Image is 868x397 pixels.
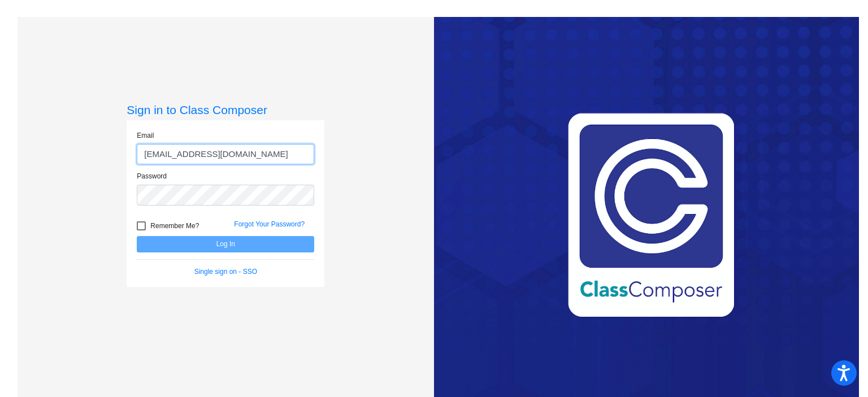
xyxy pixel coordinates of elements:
[127,103,324,117] h3: Sign in to Class Composer
[234,220,305,228] a: Forgot Your Password?
[150,219,199,233] span: Remember Me?
[137,236,314,252] button: Log In
[194,268,257,276] a: Single sign on - SSO
[137,130,154,141] label: Email
[137,171,167,181] label: Password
